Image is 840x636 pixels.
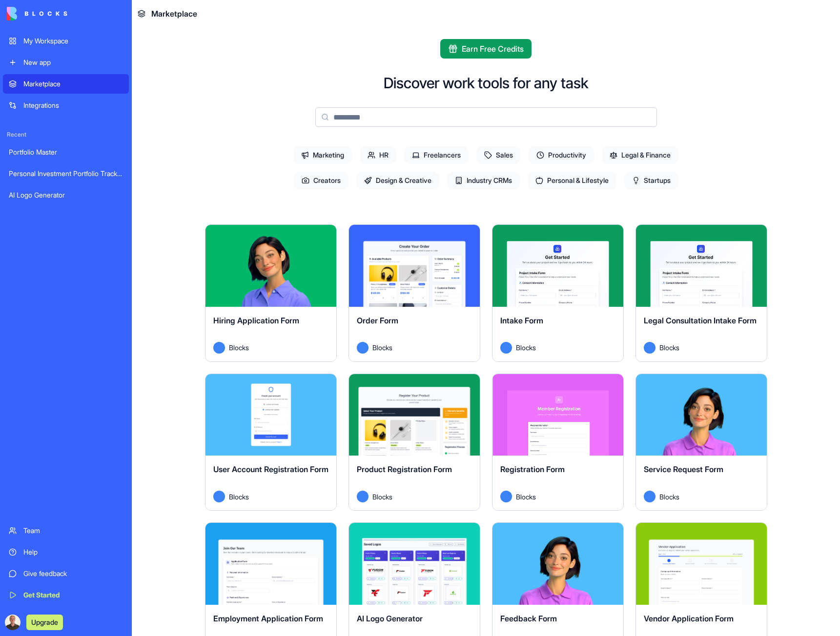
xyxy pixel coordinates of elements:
img: Avatar [644,491,656,502]
img: Avatar [500,342,512,354]
a: Personal Investment Portfolio Tracker [3,164,129,183]
a: AI Logo Generator [3,185,129,205]
span: Feedback Form [500,614,557,623]
img: Avatar [213,342,225,354]
a: Registration FormAvatarBlocks [492,374,624,511]
div: AI Logo Generator [9,190,123,200]
span: Industry CRMs [447,172,520,189]
img: Avatar [500,491,512,502]
button: Earn Free Credits [440,39,532,59]
button: Upgrade [26,615,63,630]
span: Intake Form [500,316,543,325]
div: New app [23,58,123,67]
a: Get Started [3,585,129,605]
span: Creators [294,172,348,189]
span: Blocks [372,492,392,502]
span: Blocks [229,492,249,502]
a: Service Request FormAvatarBlocks [635,374,767,511]
a: Team [3,521,129,540]
div: Marketplace [23,79,123,89]
a: Legal Consultation Intake FormAvatarBlocks [635,224,767,362]
span: Registration Form [500,464,565,474]
img: logo [7,7,67,20]
span: Marketing [293,146,352,164]
a: Marketplace [3,74,129,94]
div: Personal Investment Portfolio Tracker [9,169,123,179]
span: Blocks [659,342,679,353]
span: HR [360,146,396,164]
span: AI Logo Generator [357,614,423,623]
span: Service Request Form [644,464,723,474]
a: My Workspace [3,31,129,51]
span: Vendor Application Form [644,614,734,623]
span: Design & Creative [356,172,439,189]
div: Portfolio Master [9,147,123,157]
span: Sales [476,146,521,164]
a: Intake FormAvatarBlocks [492,224,624,362]
a: User Account Registration FormAvatarBlocks [205,374,337,511]
img: Avatar [644,342,656,354]
div: Team [23,526,123,536]
span: Earn Free Credits [462,43,524,55]
a: Integrations [3,96,129,115]
img: Avatar [357,342,369,354]
span: Employment Application Form [213,614,323,623]
img: ACg8ocJyMo2KohWmyG72QaiNVJrGMK6W4O29Y7BF2X2ihY6HNmXsdpKn=s96-c [5,615,20,630]
span: Blocks [516,342,536,353]
a: Hiring Application FormAvatarBlocks [205,224,337,362]
span: Productivity [529,146,594,164]
a: Upgrade [26,617,63,627]
span: Freelancers [404,146,469,164]
span: Personal & Lifestyle [528,172,616,189]
div: Help [23,547,123,557]
span: Hiring Application Form [213,316,299,325]
span: Blocks [516,492,536,502]
a: Portfolio Master [3,142,129,162]
a: Order FormAvatarBlocks [348,224,480,362]
a: Product Registration FormAvatarBlocks [348,374,480,511]
a: Help [3,542,129,562]
div: Get Started [23,590,123,600]
img: Avatar [357,491,369,502]
span: User Account Registration Form [213,464,328,474]
span: Blocks [372,342,392,353]
img: Avatar [213,491,225,502]
div: Integrations [23,100,123,110]
span: Order Form [357,316,398,325]
a: Give feedback [3,564,129,583]
span: Legal Consultation Intake Form [644,316,757,325]
span: Startups [624,172,678,189]
span: Legal & Finance [602,146,678,164]
h2: Discover work tools for any task [384,74,588,92]
div: Give feedback [23,569,123,578]
a: New app [3,53,129,72]
span: Blocks [659,492,679,502]
span: Recent [3,131,129,139]
div: My Workspace [23,36,123,46]
span: Product Registration Form [357,464,452,474]
span: Blocks [229,342,249,353]
span: Marketplace [151,8,197,20]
